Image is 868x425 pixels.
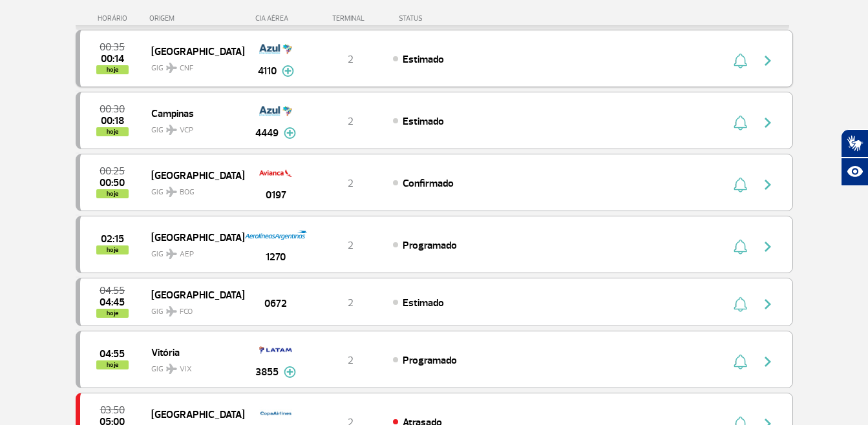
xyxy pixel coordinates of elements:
[841,129,868,186] div: Plugin de acessibilidade da Hand Talk.
[244,14,308,23] div: CIA AÉREA
[180,187,195,198] span: BOG
[100,167,125,176] span: 2025-08-29 00:25:00
[348,177,354,190] span: 2
[282,65,294,77] img: mais-info-painel-voo.svg
[100,298,125,307] span: 2025-08-29 04:45:00
[403,177,454,190] span: Confirmado
[266,187,286,203] span: 0197
[392,14,498,23] div: STATUS
[151,118,234,136] span: GIG
[734,177,747,192] img: sino-painel-voo.svg
[403,296,444,309] span: Estimado
[166,249,177,259] img: destiny_airplane.svg
[151,286,234,303] span: [GEOGRAPHIC_DATA]
[101,234,124,244] span: 2025-08-29 02:15:00
[348,115,354,128] span: 2
[166,187,177,197] img: destiny_airplane.svg
[760,177,776,192] img: seta-direita-painel-voo.svg
[266,249,286,265] span: 1270
[180,249,194,260] span: AEP
[403,354,457,367] span: Programado
[760,354,776,369] img: seta-direita-painel-voo.svg
[100,43,125,52] span: 2025-08-29 00:35:00
[79,14,150,23] div: HORÁRIO
[96,360,129,369] span: hoje
[403,53,444,66] span: Estimado
[308,14,392,23] div: TERMINAL
[255,125,279,141] span: 4449
[166,306,177,316] img: destiny_airplane.svg
[348,239,354,252] span: 2
[101,54,124,63] span: 2025-08-29 00:14:00
[841,129,868,158] button: Abrir tradutor de língua de sinais.
[151,357,234,375] span: GIG
[284,366,296,378] img: mais-info-painel-voo.svg
[734,296,747,312] img: sino-painel-voo.svg
[151,406,234,422] span: [GEOGRAPHIC_DATA]
[760,239,776,254] img: seta-direita-painel-voo.svg
[166,364,177,374] img: destiny_airplane.svg
[96,309,129,318] span: hoje
[284,127,296,139] img: mais-info-painel-voo.svg
[151,167,234,183] span: [GEOGRAPHIC_DATA]
[151,43,234,59] span: [GEOGRAPHIC_DATA]
[180,364,192,375] span: VIX
[180,306,193,318] span: FCO
[151,344,234,360] span: Vitória
[100,286,125,295] span: 2025-08-29 04:55:00
[101,116,124,125] span: 2025-08-29 00:18:00
[760,296,776,312] img: seta-direita-painel-voo.svg
[734,53,747,68] img: sino-painel-voo.svg
[734,239,747,254] img: sino-painel-voo.svg
[180,125,193,136] span: VCP
[403,239,457,252] span: Programado
[255,364,279,380] span: 3855
[258,63,277,79] span: 4110
[151,242,234,260] span: GIG
[166,63,177,73] img: destiny_airplane.svg
[96,127,129,136] span: hoje
[403,115,444,128] span: Estimado
[96,189,129,198] span: hoje
[151,56,234,74] span: GIG
[100,105,125,114] span: 2025-08-29 00:30:00
[348,296,354,309] span: 2
[100,406,125,415] span: 2025-08-29 03:50:00
[151,299,234,318] span: GIG
[96,65,129,74] span: hoje
[734,354,747,369] img: sino-painel-voo.svg
[100,178,125,187] span: 2025-08-29 00:50:00
[166,125,177,135] img: destiny_airplane.svg
[100,349,125,358] span: 2025-08-29 04:55:00
[760,53,776,68] img: seta-direita-painel-voo.svg
[96,245,129,254] span: hoje
[348,53,354,66] span: 2
[348,354,354,367] span: 2
[734,115,747,130] img: sino-painel-voo.svg
[151,105,234,121] span: Campinas
[180,63,193,74] span: CNF
[149,14,244,23] div: ORIGEM
[264,296,287,311] span: 0672
[760,115,776,130] img: seta-direita-painel-voo.svg
[151,180,234,198] span: GIG
[841,158,868,186] button: Abrir recursos assistivos.
[151,229,234,245] span: [GEOGRAPHIC_DATA]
